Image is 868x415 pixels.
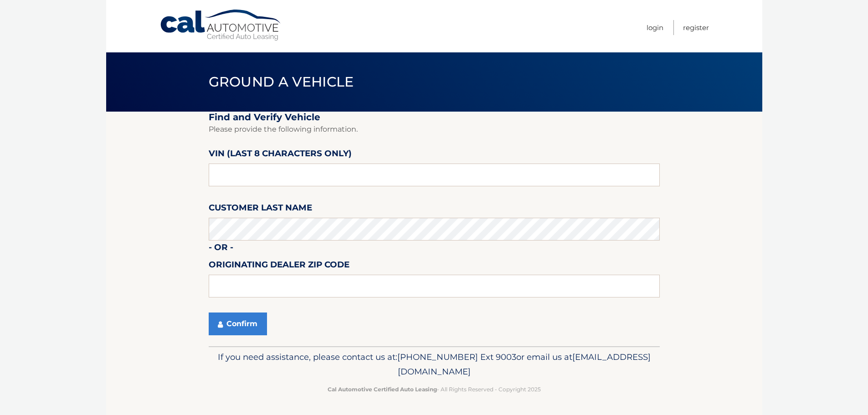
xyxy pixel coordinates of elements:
[328,386,437,393] strong: Cal Automotive Certified Auto Leasing
[647,20,663,35] a: Login
[159,9,282,41] a: Cal Automotive
[209,123,660,136] p: Please provide the following information.
[683,20,709,35] a: Register
[209,201,312,218] label: Customer Last Name
[397,352,516,362] span: [PHONE_NUMBER] Ext 9003
[209,258,349,275] label: Originating Dealer Zip Code
[209,73,354,90] span: Ground a Vehicle
[209,241,233,257] label: - or -
[215,384,654,394] p: - All Rights Reserved - Copyright 2025
[209,313,267,335] button: Confirm
[209,147,352,164] label: VIN (last 8 characters only)
[209,112,660,123] h2: Find and Verify Vehicle
[215,350,654,379] p: If you need assistance, please contact us at: or email us at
